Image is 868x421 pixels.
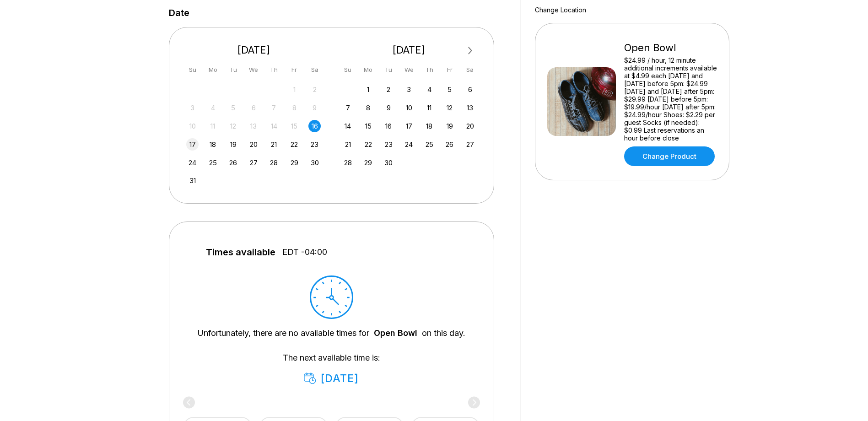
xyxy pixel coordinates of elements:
[227,157,239,169] div: Choose Tuesday, August 26th, 2025
[464,120,476,132] div: Choose Saturday, September 20th, 2025
[443,102,456,114] div: Choose Friday, September 12th, 2025
[197,353,466,385] div: The next available time is:
[403,120,415,132] div: Choose Wednesday, September 17th, 2025
[464,64,476,76] div: Sa
[423,64,436,76] div: Th
[383,138,395,151] div: Choose Tuesday, September 23rd, 2025
[383,157,395,169] div: Choose Tuesday, September 30th, 2025
[403,83,415,96] div: Choose Wednesday, September 3rd, 2025
[423,83,436,96] div: Choose Thursday, September 4th, 2025
[464,83,476,96] div: Choose Saturday, September 6th, 2025
[362,83,374,96] div: Choose Monday, September 1st, 2025
[362,102,374,114] div: Choose Monday, September 8th, 2025
[423,138,436,151] div: Choose Thursday, September 25th, 2025
[268,64,280,76] div: Th
[186,120,199,132] div: Not available Sunday, August 10th, 2025
[304,372,359,385] div: [DATE]
[535,6,586,14] a: Change Location
[383,64,395,76] div: Tu
[624,146,715,166] a: Change Product
[423,102,436,114] div: Choose Thursday, September 11th, 2025
[547,67,616,136] img: Open Bowl
[342,120,354,132] div: Choose Sunday, September 14th, 2025
[268,138,280,151] div: Choose Thursday, August 21st, 2025
[443,138,456,151] div: Choose Friday, September 26th, 2025
[342,102,354,114] div: Choose Sunday, September 7th, 2025
[169,8,189,18] label: Date
[342,157,354,169] div: Choose Sunday, September 28th, 2025
[403,64,415,76] div: We
[340,82,478,169] div: month 2025-09
[342,64,354,76] div: Su
[248,102,260,114] div: Not available Wednesday, August 6th, 2025
[248,64,260,76] div: We
[362,64,374,76] div: Mo
[362,157,374,169] div: Choose Monday, September 29th, 2025
[624,56,717,142] div: $24.99 / hour, 12 minute additional increments available at $4.99 each [DATE] and [DATE] before 5...
[383,120,395,132] div: Choose Tuesday, September 16th, 2025
[197,328,465,338] div: Unfortunately, there are no available times for on this day.
[288,120,301,132] div: Not available Friday, August 15th, 2025
[308,120,321,132] div: Choose Saturday, August 16th, 2025
[227,120,239,132] div: Not available Tuesday, August 12th, 2025
[308,83,321,96] div: Not available Saturday, August 2nd, 2025
[288,64,301,76] div: Fr
[282,247,327,257] span: EDT -04:00
[443,64,456,76] div: Fr
[207,157,219,169] div: Choose Monday, August 25th, 2025
[248,138,260,151] div: Choose Wednesday, August 20th, 2025
[183,44,325,56] div: [DATE]
[464,138,476,151] div: Choose Saturday, September 27th, 2025
[288,138,301,151] div: Choose Friday, August 22nd, 2025
[248,157,260,169] div: Choose Wednesday, August 27th, 2025
[207,64,219,76] div: Mo
[227,102,239,114] div: Not available Tuesday, August 5th, 2025
[362,120,374,132] div: Choose Monday, September 15th, 2025
[308,157,321,169] div: Choose Saturday, August 30th, 2025
[227,64,239,76] div: Tu
[308,64,321,76] div: Sa
[206,247,275,257] span: Times available
[268,102,280,114] div: Not available Thursday, August 7th, 2025
[207,102,219,114] div: Not available Monday, August 4th, 2025
[268,157,280,169] div: Choose Thursday, August 28th, 2025
[248,120,260,132] div: Not available Wednesday, August 13th, 2025
[227,138,239,151] div: Choose Tuesday, August 19th, 2025
[186,174,199,187] div: Choose Sunday, August 31st, 2025
[288,83,301,96] div: Not available Friday, August 1st, 2025
[403,138,415,151] div: Choose Wednesday, September 24th, 2025
[338,44,480,56] div: [DATE]
[383,83,395,96] div: Choose Tuesday, September 2nd, 2025
[464,102,476,114] div: Choose Saturday, September 13th, 2025
[342,138,354,151] div: Choose Sunday, September 21st, 2025
[186,64,199,76] div: Su
[374,328,417,338] a: Open Bowl
[185,82,323,187] div: month 2025-08
[186,157,199,169] div: Choose Sunday, August 24th, 2025
[383,102,395,114] div: Choose Tuesday, September 9th, 2025
[308,102,321,114] div: Not available Saturday, August 9th, 2025
[308,138,321,151] div: Choose Saturday, August 23rd, 2025
[207,120,219,132] div: Not available Monday, August 11th, 2025
[186,138,199,151] div: Choose Sunday, August 17th, 2025
[403,102,415,114] div: Choose Wednesday, September 10th, 2025
[463,43,478,58] button: Next Month
[207,138,219,151] div: Choose Monday, August 18th, 2025
[624,42,717,54] div: Open Bowl
[186,102,199,114] div: Not available Sunday, August 3rd, 2025
[443,120,456,132] div: Choose Friday, September 19th, 2025
[288,157,301,169] div: Choose Friday, August 29th, 2025
[268,120,280,132] div: Not available Thursday, August 14th, 2025
[443,83,456,96] div: Choose Friday, September 5th, 2025
[288,102,301,114] div: Not available Friday, August 8th, 2025
[423,120,436,132] div: Choose Thursday, September 18th, 2025
[362,138,374,151] div: Choose Monday, September 22nd, 2025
